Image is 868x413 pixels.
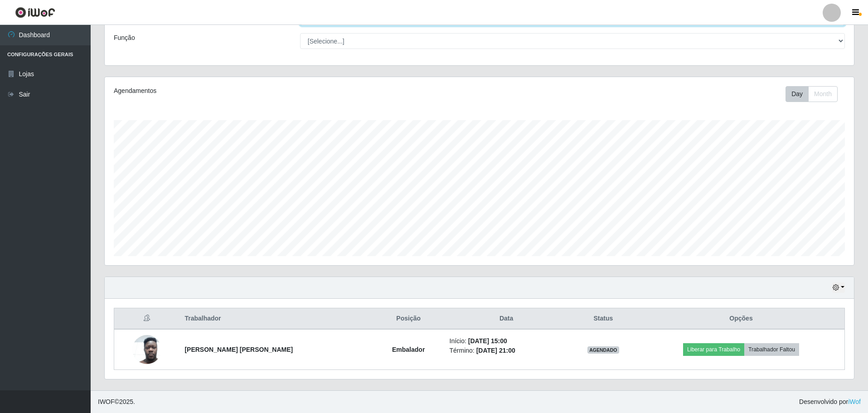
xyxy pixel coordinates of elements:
time: [DATE] 21:00 [476,347,515,354]
strong: Embalador [392,346,425,353]
span: IWOF [98,398,115,405]
button: Month [808,86,838,102]
button: Liberar para Trabalho [683,343,744,356]
div: Toolbar with button groups [786,86,845,102]
th: Trabalhador [179,308,373,330]
img: CoreUI Logo [15,7,55,18]
span: Desenvolvido por [799,397,861,407]
th: Status [569,308,638,330]
time: [DATE] 15:00 [468,337,507,345]
div: First group [786,86,838,102]
button: Trabalhador Faltou [744,343,799,356]
span: AGENDADO [587,346,619,354]
th: Posição [373,308,444,330]
button: Day [786,86,809,102]
a: iWof [848,398,861,405]
strong: [PERSON_NAME] [PERSON_NAME] [184,346,293,353]
img: 1752240503599.jpeg [132,330,161,369]
th: Opções [638,308,845,330]
div: Agendamentos [114,86,411,96]
label: Função [114,33,135,43]
span: © 2025 . [98,397,135,407]
li: Início: [450,336,563,346]
li: Término: [450,346,563,355]
th: Data [444,308,569,330]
